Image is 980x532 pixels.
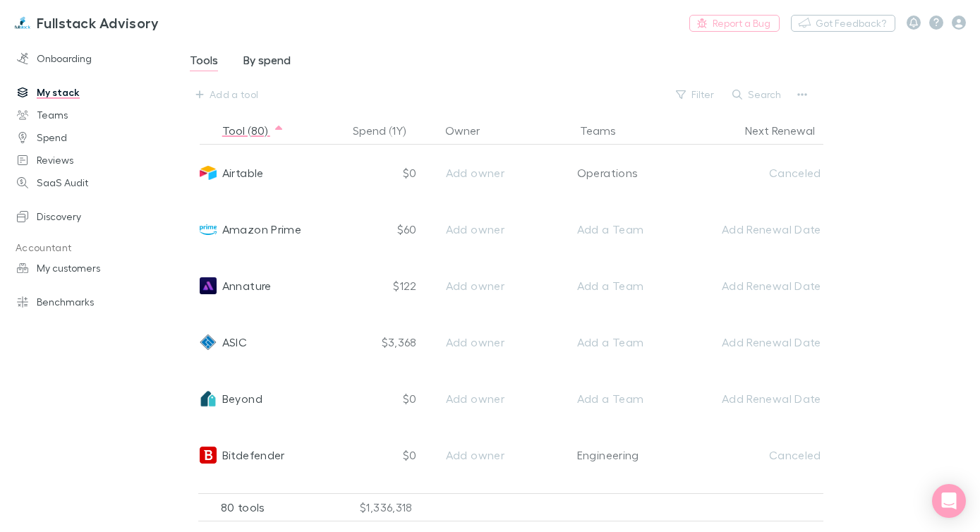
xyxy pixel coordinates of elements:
[210,86,258,103] div: Add a tool
[198,493,339,521] div: 80 tools
[6,6,167,40] a: Fullstack Advisory
[446,334,547,351] div: Add owner
[577,277,644,294] div: Add a Team
[3,47,171,70] a: Onboarding
[568,274,687,297] button: Add a Team
[437,274,556,297] button: Add owner
[791,15,895,32] button: Got Feedback?
[339,493,438,521] div: $1,336,318
[577,334,644,351] div: Add a Team
[577,164,639,181] div: Operations
[222,427,285,483] span: Bitdefender
[446,164,547,181] div: Add owner
[222,314,247,370] span: ASIC
[568,331,687,353] button: Add a Team
[348,201,425,258] div: $60
[669,86,722,103] button: Filter
[3,126,171,149] a: Spend
[3,205,171,228] a: Discovery
[437,387,556,410] button: Add owner
[222,116,284,145] button: Tool (80)
[3,104,171,126] a: Teams
[932,484,966,518] div: Open Intercom Messenger
[222,370,262,427] span: Beyond
[745,116,832,145] button: Next Renewal
[200,277,217,294] img: Annature's Logo
[3,81,171,104] a: My stack
[437,331,556,353] button: Add owner
[3,149,171,171] a: Reviews
[3,291,171,313] a: Benchmarks
[713,331,830,353] button: Add Renewal Date
[446,390,547,407] div: Add owner
[348,370,425,427] div: $0
[37,14,159,31] h3: Fullstack Advisory
[568,218,687,241] button: Add a Team
[725,86,790,103] button: Search
[568,444,687,466] button: Engineering
[446,277,547,294] div: Add owner
[14,14,31,31] img: Fullstack Advisory's Logo
[200,447,217,464] img: Bitdefender's Logo
[437,218,556,241] button: Add owner
[446,221,547,238] div: Add owner
[760,444,830,466] button: Canceled
[580,116,633,145] button: Teams
[200,390,217,407] img: Beyond's Logo
[348,427,425,483] div: $0
[577,447,639,464] div: Engineering
[3,257,171,279] a: My customers
[713,387,830,410] button: Add Renewal Date
[200,164,217,181] img: Airtable's Logo
[348,314,425,370] div: $3,368
[200,221,217,238] img: Amazon Prime's Logo
[353,116,423,145] button: Spend (1Y)
[446,447,547,464] div: Add owner
[222,145,264,201] span: Airtable
[188,83,267,106] button: Add a tool
[222,258,272,314] span: Annature
[689,15,780,32] a: Report a Bug
[713,274,830,297] button: Add Renewal Date
[200,334,217,351] img: ASIC's Logo
[760,162,830,184] button: Canceled
[3,239,171,257] p: Accountant
[437,162,556,184] button: Add owner
[348,258,425,314] div: $122
[348,145,425,201] div: $0
[3,171,171,194] a: SaaS Audit
[243,53,291,71] span: By spend
[568,162,687,184] button: Operations
[222,201,301,258] span: Amazon Prime
[190,53,218,71] span: Tools
[577,221,644,238] div: Add a Team
[568,387,687,410] button: Add a Team
[445,116,497,145] button: Owner
[437,444,556,466] button: Add owner
[713,218,830,241] button: Add Renewal Date
[577,390,644,407] div: Add a Team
